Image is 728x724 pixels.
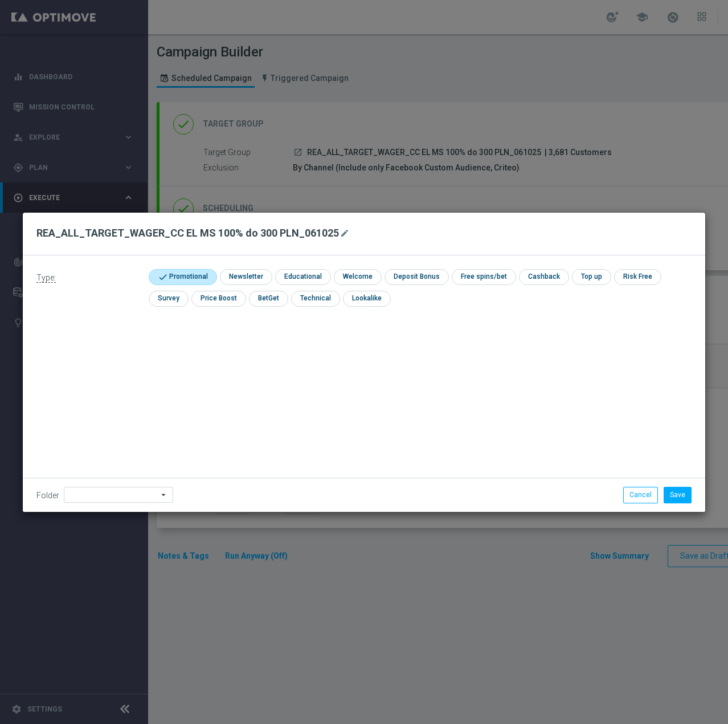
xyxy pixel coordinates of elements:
label: Folder [36,491,59,501]
i: mode_edit [340,229,349,238]
span: Type: [36,273,56,283]
button: Cancel [623,487,658,503]
h2: REA_ALL_TARGET_WAGER_CC EL MS 100% do 300 PLN_061025 [36,226,339,240]
i: arrow_drop_down [158,487,170,502]
button: mode_edit [339,226,353,240]
button: Save [664,487,692,503]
